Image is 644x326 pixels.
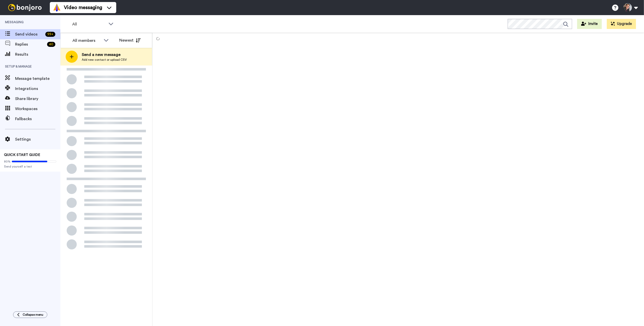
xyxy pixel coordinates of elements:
button: Newest [115,35,144,45]
span: Send a new message [82,52,127,58]
span: All [72,21,106,27]
div: All members [72,38,101,44]
span: Fallbacks [15,116,60,122]
span: Share library [15,96,60,102]
span: Workspaces [15,106,60,112]
span: QUICK START GUIDE [4,153,40,157]
span: 80% [4,159,11,164]
span: Send videos [15,31,43,37]
span: Video messaging [64,4,102,11]
button: Invite [577,19,602,29]
div: 40 [47,42,55,47]
button: Upgrade [607,19,636,29]
span: Integrations [15,86,60,92]
span: Results [15,51,60,57]
img: vm-color.svg [53,4,61,12]
span: Collapse menu [23,313,43,317]
span: Add new contact or upload CSV [82,58,127,62]
span: Replies [15,41,45,47]
button: Collapse menu [13,311,47,318]
span: Settings [15,136,60,142]
div: 99 + [45,32,55,37]
span: Message template [15,76,60,82]
span: Send yourself a test [4,165,56,169]
img: bj-logo-header-white.svg [6,4,44,11]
